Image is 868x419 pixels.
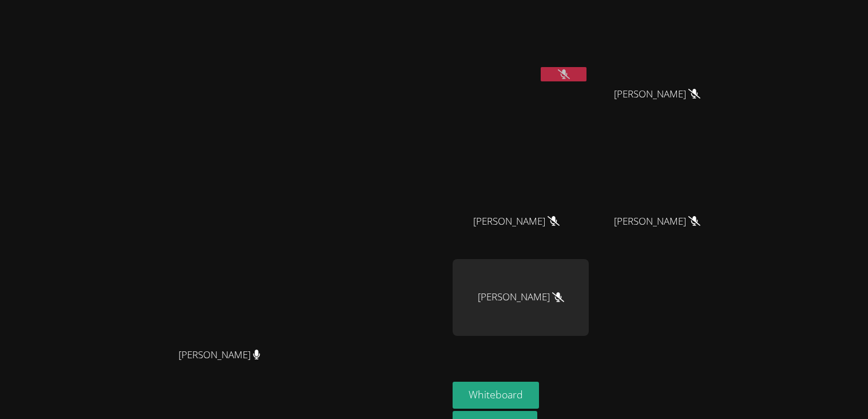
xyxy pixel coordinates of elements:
[453,382,539,409] button: Whiteboard
[453,259,589,336] div: [PERSON_NAME]
[473,213,560,230] span: [PERSON_NAME]
[179,347,260,363] span: [PERSON_NAME]
[614,213,700,230] span: [PERSON_NAME]
[614,86,700,103] span: [PERSON_NAME]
